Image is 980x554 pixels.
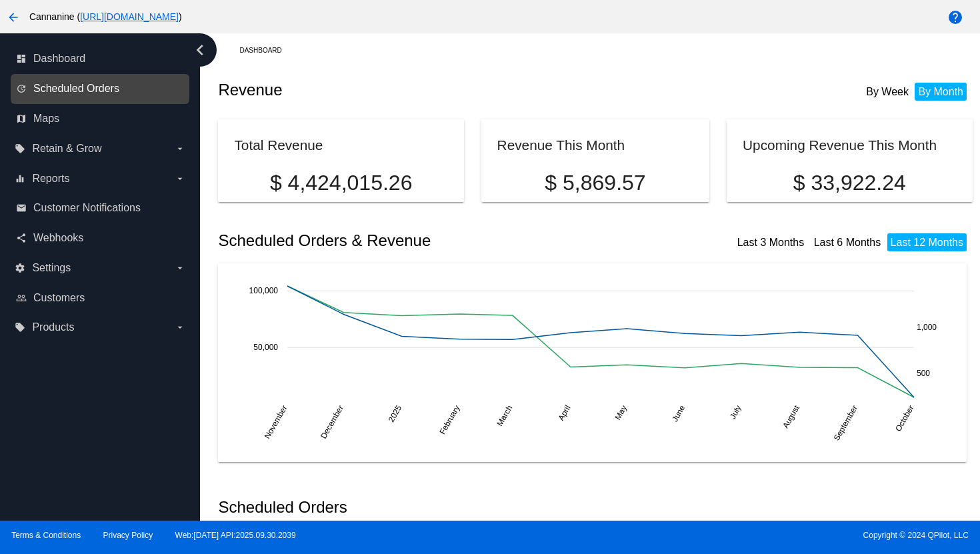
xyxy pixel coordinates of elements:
a: map Maps [16,108,185,129]
a: dashboard Dashboard [16,48,185,69]
a: Privacy Policy [103,531,153,540]
i: equalizer [15,173,25,184]
text: 50,000 [254,343,279,352]
i: arrow_drop_down [175,263,185,273]
i: arrow_drop_down [175,143,185,154]
h2: Upcoming Revenue This Month [743,137,937,153]
text: December [319,403,346,440]
mat-icon: arrow_back [5,9,21,25]
i: arrow_drop_down [175,173,185,184]
h2: Revenue This Month [497,137,625,153]
i: map [16,113,27,124]
i: share [16,233,27,243]
li: By Week [863,83,912,101]
i: email [16,203,27,213]
span: Retain & Grow [32,143,101,155]
a: Terms & Conditions [11,531,81,540]
span: Products [32,321,74,333]
text: 1,000 [917,323,937,332]
text: April [557,403,573,422]
a: people_outline Customers [16,287,185,309]
text: August [781,403,802,430]
p: $ 33,922.24 [743,171,956,195]
i: people_outline [16,293,27,303]
mat-icon: help [947,9,963,25]
i: settings [15,263,25,273]
span: Cannanine ( ) [29,11,182,22]
i: dashboard [16,53,27,64]
text: 500 [917,368,930,377]
span: Scheduled Orders [33,83,119,95]
span: Reports [32,173,69,185]
h2: Total Revenue [234,137,323,153]
text: May [613,403,629,421]
p: $ 5,869.57 [497,171,694,195]
a: update Scheduled Orders [16,78,185,99]
li: By Month [915,83,967,101]
a: share Webhooks [16,227,185,249]
text: November [263,403,289,440]
text: February [438,403,462,436]
span: Maps [33,113,59,125]
text: September [832,403,859,442]
i: local_offer [15,322,25,333]
i: local_offer [15,143,25,154]
p: $ 4,424,015.26 [234,171,447,195]
h2: Revenue [218,81,595,99]
text: June [671,403,687,423]
h2: Scheduled Orders & Revenue [218,231,595,250]
i: update [16,83,27,94]
span: Settings [32,262,71,274]
a: Last 12 Months [891,237,963,248]
text: July [728,403,743,420]
span: Customer Notifications [33,202,141,214]
i: chevron_left [189,39,211,61]
span: Copyright © 2024 QPilot, LLC [501,531,969,540]
a: [URL][DOMAIN_NAME] [80,11,179,22]
i: arrow_drop_down [175,322,185,333]
text: 2025 [387,403,404,423]
h2: Scheduled Orders [218,498,595,517]
span: Customers [33,292,85,304]
a: Last 6 Months [814,237,881,248]
text: 100,000 [249,286,279,295]
a: email Customer Notifications [16,197,185,219]
span: Webhooks [33,232,83,244]
text: March [495,403,515,427]
a: Last 3 Months [737,237,805,248]
a: Web:[DATE] API:2025.09.30.2039 [175,531,296,540]
text: October [894,403,916,433]
span: Dashboard [33,53,85,65]
a: Dashboard [239,40,293,61]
